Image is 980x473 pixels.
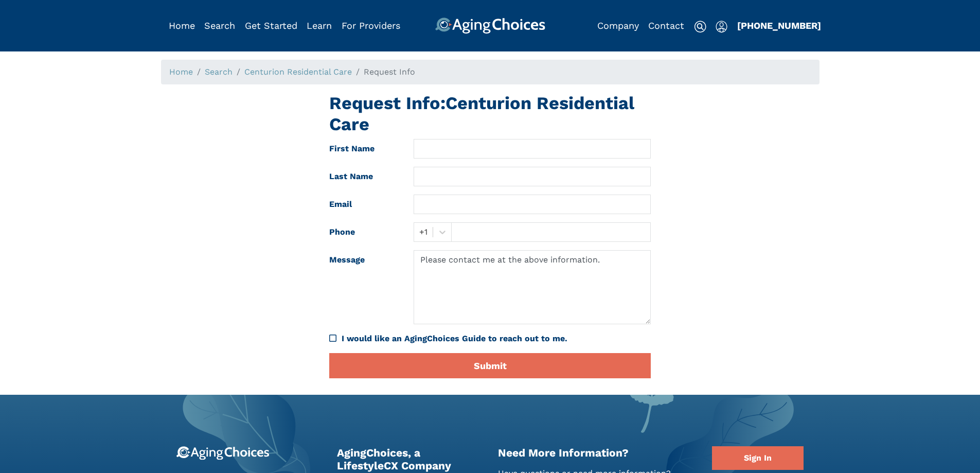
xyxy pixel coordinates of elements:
[498,446,697,459] h2: Need More Information?
[244,67,352,77] a: Centurion Residential Care
[329,93,651,135] h1: Request Info: Centurion Residential Care
[342,332,651,345] div: I would like an AgingChoices Guide to reach out to me.
[205,67,233,77] a: Search
[716,17,727,34] div: Popover trigger
[737,20,821,31] a: [PHONE_NUMBER]
[712,446,804,470] a: Sign In
[322,195,406,214] label: Email
[204,20,235,31] a: Search
[322,250,406,324] label: Message
[245,20,297,31] a: Get Started
[176,446,270,460] img: 9-logo.svg
[329,353,651,378] button: Submit
[435,17,545,34] img: AgingChoices
[204,17,235,34] div: Popover trigger
[161,60,819,84] nav: breadcrumb
[597,20,639,31] a: Company
[414,250,651,324] textarea: Please contact me at the above information.
[716,21,727,33] img: user-icon.svg
[337,446,483,472] h2: AgingChoices, a LifestyleCX Company
[169,20,195,31] a: Home
[322,167,406,186] label: Last Name
[169,67,193,77] a: Home
[329,332,651,345] div: I would like an AgingChoices Guide to reach out to me.
[648,20,684,31] a: Contact
[307,20,332,31] a: Learn
[322,139,406,159] label: First Name
[364,67,415,77] span: Request Info
[322,222,406,242] label: Phone
[342,20,400,31] a: For Providers
[694,21,706,33] img: search-icon.svg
